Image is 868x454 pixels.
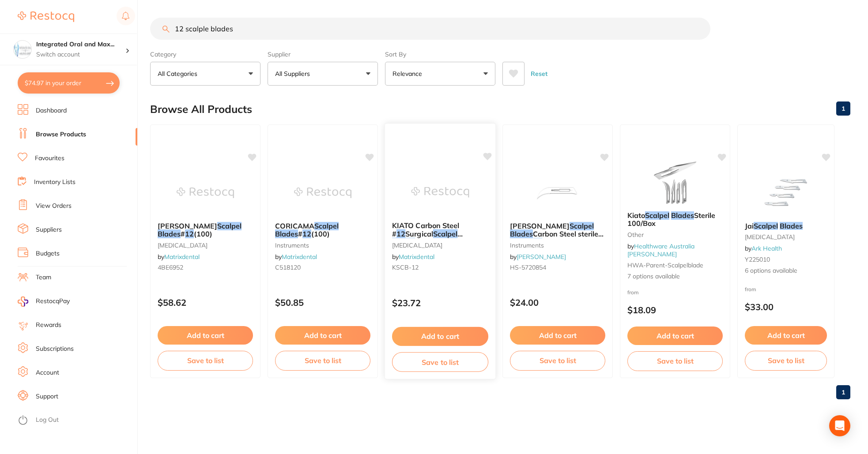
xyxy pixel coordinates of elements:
em: Scalpel [314,221,339,230]
img: Integrated Oral and Maxillofacial Surgery [14,41,31,58]
em: Scalpel [217,221,242,230]
a: Matrixdental [282,253,317,261]
button: Add to cart [510,326,605,345]
a: Team [36,273,51,282]
button: Save to list [510,351,605,370]
a: Support [36,392,58,401]
span: by [158,253,200,261]
em: Blades [780,221,803,230]
label: Sort By [385,50,495,58]
b: CORICAMA Scalpel Blades #12 (100) [275,222,370,238]
p: Relevance [392,69,426,78]
b: Kiato Scalpel Blades Sterile 100/Box [627,211,723,228]
small: instruments [510,242,605,249]
a: Inventory Lists [34,178,75,187]
button: Add to cart [158,326,253,345]
em: 12 [533,238,542,247]
span: from [627,289,639,296]
button: Save to list [158,351,253,370]
small: instruments [275,242,370,249]
label: Category [150,50,260,58]
a: Log Out [36,416,59,424]
button: All Categories [150,62,260,86]
b: Jai Scalpel Blades [745,222,827,230]
span: from [745,286,756,293]
em: Blades [275,229,298,238]
h2: Browse All Products [150,103,252,116]
span: Jai [745,221,754,230]
button: Add to cart [392,327,488,346]
button: Save to list [392,352,488,372]
b: KIATO Carbon Steel #12 Surgical Scalpel Blades (100) Sterile [392,221,488,238]
span: Sterile 100/Box [627,211,715,228]
img: Restocq Logo [18,11,74,22]
img: RestocqPay [18,296,28,307]
img: SWANN-MORTON Scalpel Blades #12 (100) [177,171,234,215]
p: $33.00 [745,302,827,312]
img: Kiato Scalpel Blades Sterile 100/Box [646,160,704,204]
b: SWANN-MORTON Scalpel Blades #12 (100) [158,222,253,238]
span: Kiato [627,211,645,220]
span: by [627,242,694,258]
a: 1 [836,100,850,117]
b: Henry Schein Scalpel Blades Carbon Steel sterile x100 #12 [510,222,605,238]
span: by [392,253,434,261]
a: View Orders [36,202,72,210]
button: Relevance [385,62,495,86]
em: Blades [158,229,181,238]
button: All Suppliers [268,62,378,86]
span: Carbon Steel sterile x100 # [510,229,604,246]
small: [MEDICAL_DATA] [158,242,253,249]
p: $18.09 [627,305,723,315]
span: HS-5720854 [510,263,546,271]
a: Favourites [35,154,64,163]
img: Henry Schein Scalpel Blades Carbon Steel sterile x100 #12 [529,171,586,215]
a: Dashboard [36,106,67,115]
a: Restocq Logo [18,7,74,27]
a: Suppliers [36,225,62,234]
span: C518120 [275,263,301,271]
button: Add to cart [275,326,370,345]
button: Reset [528,62,550,86]
a: Budgets [36,249,60,258]
p: $24.00 [510,297,605,308]
div: Open Intercom Messenger [829,415,850,436]
em: Scalpel [433,229,458,238]
a: Browse Products [36,130,86,139]
p: All Suppliers [275,69,313,78]
a: Rewards [36,321,61,330]
a: Matrixdental [399,253,434,261]
button: Save to list [627,351,723,371]
em: Scalpel [754,221,778,230]
img: KIATO Carbon Steel #12 Surgical Scalpel Blades (100) Sterile [411,170,469,214]
span: 7 options available [627,272,723,281]
button: Add to cart [745,326,827,345]
h4: Integrated Oral and Maxillofacial Surgery [36,40,125,49]
p: All Categories [158,69,201,78]
span: 6 options available [745,266,827,275]
small: [MEDICAL_DATA] [392,241,488,248]
a: Healthware Australia [PERSON_NAME] [627,242,694,258]
p: $23.72 [392,298,488,308]
small: [MEDICAL_DATA] [745,233,827,240]
em: Blades [671,211,694,220]
span: (100) [311,229,330,238]
span: Y225010 [745,255,770,263]
em: Scalpel [570,221,594,230]
button: Log Out [18,413,135,428]
span: by [745,244,782,252]
button: Save to list [275,351,370,370]
button: $74.97 in your order [18,72,120,94]
span: by [510,253,566,261]
a: Subscriptions [36,345,74,353]
em: 12 [396,229,405,238]
span: (100) [194,229,212,238]
span: 4BE6952 [158,263,183,271]
img: Jai Scalpel Blades [757,171,815,215]
span: KSCB-12 [392,263,419,271]
span: by [275,253,317,261]
span: KIATO Carbon Steel # [392,221,460,238]
button: Add to cart [627,326,723,345]
a: RestocqPay [18,296,70,307]
span: [PERSON_NAME] [158,221,217,230]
